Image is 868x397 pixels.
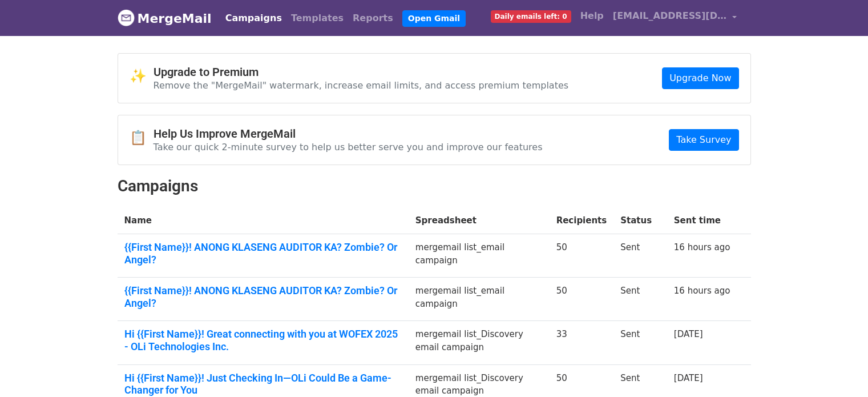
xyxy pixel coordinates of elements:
td: mergemail list_email campaign [409,278,550,321]
span: 📋 [130,130,154,146]
a: 16 hours ago [674,286,730,296]
a: Help [576,5,608,27]
td: Sent [613,321,667,364]
td: 50 [550,234,614,278]
p: Remove the "MergeMail" watermark, increase email limits, and access premium templates [154,79,569,91]
a: [EMAIL_ADDRESS][DOMAIN_NAME] [608,5,742,31]
a: 16 hours ago [674,242,730,252]
span: [EMAIL_ADDRESS][DOMAIN_NAME] [613,9,727,23]
a: Hi {{First Name}}! Just Checking In—OLi Could Be a Game-Changer for You [124,372,402,396]
th: Recipients [550,207,614,234]
a: Open Gmail [402,10,466,27]
h2: Campaigns [118,177,751,196]
th: Spreadsheet [409,207,550,234]
span: Daily emails left: 0 [491,10,571,23]
img: MergeMail logo [118,9,135,26]
a: Daily emails left: 0 [486,5,576,27]
td: mergemail list_Discovery email campaign [409,321,550,364]
a: {{First Name}}! ANONG KLASENG AUDITOR KA? Zombie? Or Angel? [124,241,402,266]
a: Templates [286,7,348,30]
a: Reports [348,7,398,30]
th: Status [613,207,667,234]
th: Name [118,207,409,234]
h4: Help Us Improve MergeMail [154,127,543,141]
a: [DATE] [674,373,703,383]
a: Campaigns [221,7,286,30]
a: {{First Name}}! ANONG KLASENG AUDITOR KA? Zombie? Or Angel? [124,284,402,309]
span: ✨ [130,68,154,85]
td: mergemail list_email campaign [409,234,550,278]
p: Take our quick 2-minute survey to help us better serve you and improve our features [154,141,543,153]
a: Take Survey [669,129,738,151]
td: Sent [613,234,667,278]
td: 33 [550,321,614,364]
td: 50 [550,278,614,321]
a: MergeMail [118,6,212,30]
a: Upgrade Now [662,67,738,89]
a: [DATE] [674,329,703,339]
th: Sent time [667,207,737,234]
h4: Upgrade to Premium [154,65,569,79]
a: Hi {{First Name}}! Great connecting with you at WOFEX 2025 - OLi Technologies Inc. [124,328,402,352]
td: Sent [613,278,667,321]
